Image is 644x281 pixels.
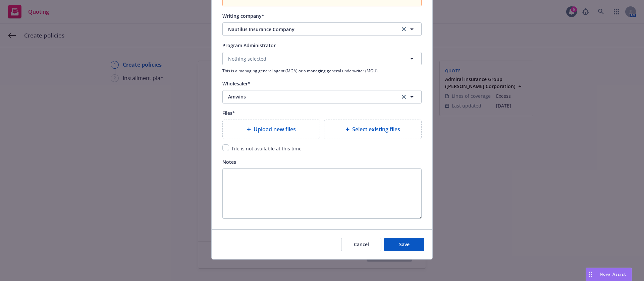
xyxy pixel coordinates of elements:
span: Select existing files [352,125,400,133]
span: Upload new files [254,125,296,133]
button: Cancel [341,238,381,251]
button: Amwinsclear selection [222,90,422,103]
span: Nova Assist [600,271,626,277]
div: Upload new files [222,120,320,139]
button: Save [384,238,424,251]
div: Drag to move [586,268,594,281]
button: Nautilus Insurance Companyclear selection [222,22,422,36]
span: Amwins [228,93,390,100]
a: clear selection [400,93,408,101]
span: This is a managing general agent (MGA) or a managing general underwriter (MGU). [222,68,422,74]
span: Wholesaler* [222,80,251,87]
span: File is not available at this time [232,145,302,152]
button: Nothing selected [222,52,422,65]
span: Program Administrator [222,42,276,49]
span: Writing company* [222,13,264,19]
span: Files* [222,110,235,116]
span: Nothing selected [228,55,266,62]
button: Nova Assist [586,268,632,281]
span: Cancel [354,241,369,248]
span: Nautilus Insurance Company [228,26,390,33]
span: Save [399,241,410,248]
span: Notes [222,159,236,165]
a: clear selection [400,25,408,33]
div: Select existing files [324,120,422,139]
